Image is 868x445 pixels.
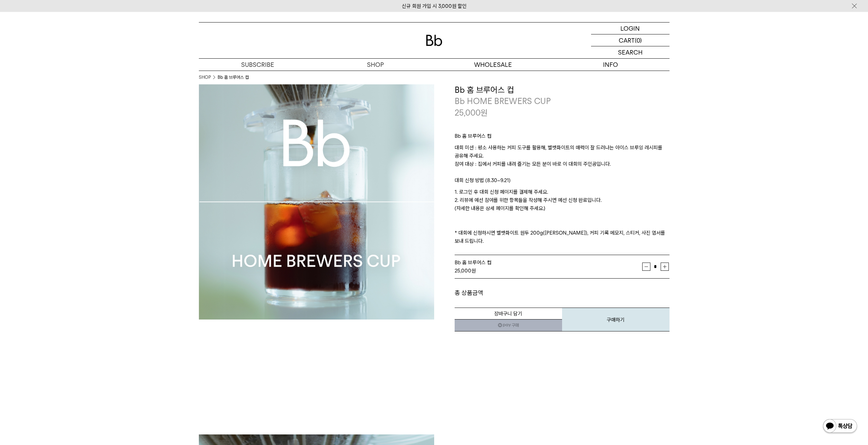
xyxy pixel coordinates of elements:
p: (0) [635,34,642,46]
p: Bb 홈 브루어스 컵 [455,132,670,144]
div: 원 [455,267,642,275]
p: INFO [552,59,670,71]
a: SHOP [199,74,211,81]
a: 새창 [455,319,562,331]
a: CART (0) [591,34,670,46]
span: Bb 홈 브루어스 컵 [455,259,491,266]
img: 로고 [426,35,442,46]
a: SUBSCRIBE [199,59,317,71]
h3: Bb 홈 브루어스 컵 [455,84,670,96]
li: Bb 홈 브루어스 컵 [218,74,249,81]
img: Bb 홈 브루어스 컵 [199,84,434,320]
button: 증가 [661,263,669,271]
button: 감소 [642,263,650,271]
strong: 25,000 [455,268,471,274]
p: CART [619,34,635,46]
a: 신규 회원 가입 시 3,000원 할인 [402,3,467,9]
a: LOGIN [591,23,670,34]
a: SHOP [317,59,434,71]
p: LOGIN [620,23,640,34]
span: 원 [481,108,488,118]
p: 대회 미션 : 평소 사용하는 커피 도구를 활용해, 벨벳화이트의 매력이 잘 드러나는 아이스 브루잉 레시피를 공유해 주세요. 참여 대상 : 집에서 커피를 내려 즐기는 모든 분이 ... [455,144,670,176]
p: 대회 신청 방법 (8.30~9.21) [455,176,670,188]
p: 1. 로그인 후 대회 신청 페이지를 결제해 주세요. 2. 리뷰에 예선 참여를 위한 항목들을 작성해 주시면 예선 신청 완료입니다. (자세한 내용은 상세 페이지를 확인해 주세요.... [455,188,670,245]
p: WHOLESALE [434,59,552,71]
dt: 총 상품금액 [455,289,562,297]
button: 장바구니 담기 [455,308,562,320]
p: SEARCH [618,46,643,58]
p: Bb HOME BREWERS CUP [455,95,670,107]
p: 25,000 [455,107,488,119]
button: 구매하기 [562,308,670,331]
img: 카카오톡 채널 1:1 채팅 버튼 [822,418,858,435]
